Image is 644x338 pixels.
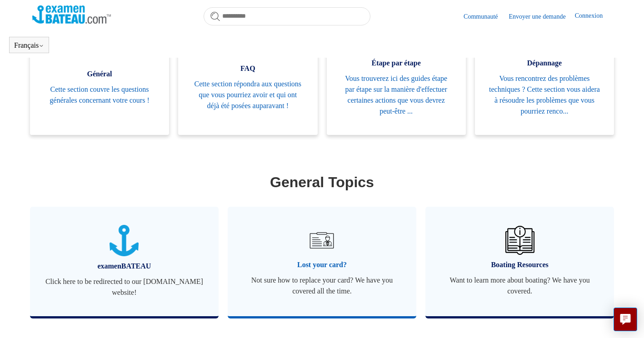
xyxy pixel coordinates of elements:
[32,5,111,24] img: Page d’accueil du Centre d’aide Examen Bateau
[340,73,452,117] span: Vous trouverez ici des guides étape par étape sur la manière d'effectuer certaines actions que vo...
[489,58,600,69] span: Dépannage
[30,35,169,135] a: Général Cette section couvre les questions générales concernant votre cours !
[44,261,205,272] span: examenBATEAU
[30,207,219,316] a: examenBATEAU Click here to be redirected to our [DOMAIN_NAME] website!
[192,79,304,111] span: Cette section répondra aux questions que vous pourriez avoir et qui ont déjà été posées auparavant !
[327,35,466,135] a: Étape par étape Vous trouverez ici des guides étape par étape sur la manière d'effectuer certaine...
[110,225,139,256] img: 01JTNN85WSQ5FQ6HNXPDSZ7SRA
[241,259,403,270] span: Lost your card?
[489,73,600,117] span: Vous rencontrez des problèmes techniques ? Cette section vous aidera à résoudre les problèmes que...
[439,275,600,297] span: Want to learn more about boating? We have you covered.
[44,69,155,80] span: Général
[340,58,452,69] span: Étape par étape
[509,12,575,21] a: Envoyer une demande
[575,11,612,22] a: Connexion
[204,7,370,25] input: Rechercher
[192,63,304,74] span: FAQ
[439,259,600,270] span: Boating Resources
[614,308,637,331] button: Live chat
[228,207,416,316] a: Lost your card? Not sure how to replace your card? We have you covered all the time.
[241,275,403,297] span: Not sure how to replace your card? We have you covered all the time.
[306,224,338,256] img: 01JRG6G4NA4NJ1BVG8MJM761YH
[505,226,534,255] img: 01JHREV2E6NG3DHE8VTG8QH796
[425,207,614,316] a: Boating Resources Want to learn more about boating? We have you covered.
[475,35,614,135] a: Dépannage Vous rencontrez des problèmes techniques ? Cette section vous aidera à résoudre les pro...
[44,84,155,106] span: Cette section couvre les questions générales concernant votre cours !
[464,12,507,21] a: Communauté
[44,276,205,298] span: Click here to be redirected to our [DOMAIN_NAME] website!
[14,41,44,50] button: Français
[178,35,317,135] a: FAQ Cette section répondra aux questions que vous pourriez avoir et qui ont déjà été posées aupar...
[32,171,612,193] h1: General Topics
